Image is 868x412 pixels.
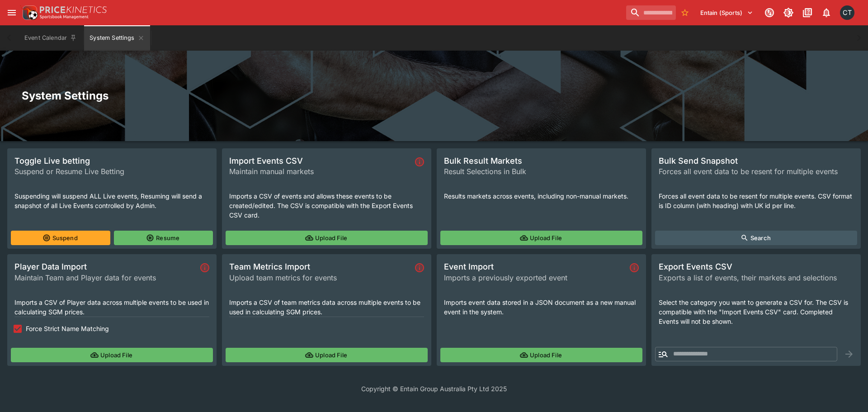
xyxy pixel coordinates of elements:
[678,5,692,20] button: No Bookmarks
[799,5,816,21] button: Documentation
[14,156,209,166] span: Toggle Live betting
[695,5,759,20] button: Select Tenant
[14,261,197,272] span: Player Data Import
[226,231,428,245] button: Upload File
[761,5,778,21] button: Connected to PK
[229,298,424,317] p: Imports a CSV of team metrics data across multiple events to be used in calculating SGM prices.
[11,348,213,362] button: Upload File
[444,156,639,166] span: Bulk Result Markets
[14,298,209,317] p: Imports a CSV of Player data across multiple events to be used in calculating SGM prices.
[14,166,209,177] span: Suspend or Resume Live Betting
[444,298,639,317] p: Imports event data stored in a JSON document as a new manual event in the system.
[19,25,82,51] button: Event Calendar
[229,261,411,272] span: Team Metrics Import
[659,298,854,326] p: Select the category you want to generate a CSV for. The CSV is compatible with the "Import Events...
[11,231,110,245] button: Suspend
[26,324,109,333] span: Force Strict Name Matching
[444,272,626,283] span: Imports a previously exported event
[229,191,424,220] p: Imports a CSV of events and allows these events to be created/edited. The CSV is compatible with ...
[20,4,38,22] img: PriceKinetics Logo
[659,191,854,210] p: Forces all event data to be resent for multiple events. CSV format is ID column (with heading) wi...
[659,156,854,166] span: Bulk Send Snapshot
[440,231,642,245] button: Upload File
[659,261,854,272] span: Export Events CSV
[229,156,411,166] span: Import Events CSV
[22,89,846,103] h2: System Settings
[840,5,854,20] div: Cameron Tarver
[40,6,107,13] img: PriceKinetics
[14,191,209,210] p: Suspending will suspend ALL Live events, Resuming will send a snapshot of all Live Events control...
[837,3,857,23] button: Cameron Tarver
[659,272,854,283] span: Exports a list of events, their markets and selections
[226,348,428,362] button: Upload File
[14,272,197,283] span: Maintain Team and Player data for events
[84,25,150,51] button: System Settings
[444,261,626,272] span: Event Import
[229,166,411,177] span: Maintain manual markets
[780,5,797,21] button: Toggle light/dark mode
[4,5,20,21] button: open drawer
[114,231,213,245] button: Resume
[659,166,854,177] span: Forces all event data to be resent for multiple events
[626,5,676,20] input: search
[40,15,89,19] img: Sportsbook Management
[440,348,642,362] button: Upload File
[229,272,411,283] span: Upload team metrics for events
[655,231,857,245] button: Search
[444,191,639,201] p: Results markets across events, including non-manual markets.
[444,166,639,177] span: Result Selections in Bulk
[818,5,835,21] button: Notifications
